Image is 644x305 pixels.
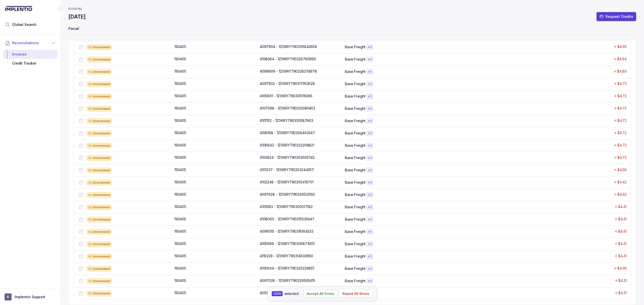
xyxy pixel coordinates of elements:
[86,44,112,50] div: Unreviewed
[79,144,83,148] input: checkbox-checkbox
[12,22,36,27] span: Global Search
[260,241,315,246] p: 4105966 - 1Z06RY790305873001
[79,168,83,172] input: checkbox-checkbox
[368,156,372,160] p: + 1
[368,82,372,86] p: + 1
[86,143,112,149] div: Unreviewed
[86,217,112,223] div: Unreviewed
[368,205,372,209] p: + 1
[260,217,314,222] p: 4108000 - 1Z06RY790315535447
[345,266,365,271] p: Base Freight
[79,45,83,49] input: checkbox-checkbox
[345,118,365,123] p: Base Freight
[617,69,627,74] p: $4.89
[260,266,314,271] p: 4100634 - 1Z06RY790320226851
[86,81,112,87] div: Unreviewed
[618,229,627,234] p: $4.41
[617,266,627,271] p: $4.36
[79,279,83,283] input: checkbox-checkbox
[617,143,627,148] p: $4.72
[345,44,365,49] p: Base Freight
[174,118,186,123] p: 193405
[260,69,317,74] p: 4099899 - 1Z06RY790328378978
[260,180,313,185] p: 4102248 - 1Z06RY790305415701
[7,50,53,59] div: Invoices
[68,24,636,34] p: Parcel
[79,205,83,209] input: checkbox-checkbox
[79,156,83,160] input: checkbox-checkbox
[68,6,82,11] p: Invoices
[260,290,315,295] p: 4097035 - 1Z06RY790329334601
[174,106,186,111] p: 193405
[260,57,316,62] p: 4108664 - 1Z06RY790326780956
[345,192,365,197] p: Base Freight
[5,293,12,300] span: User initials
[79,255,83,259] input: checkbox-checkbox
[368,58,372,62] p: + 1
[345,143,365,148] p: Base Freight
[79,218,83,222] input: checkbox-checkbox
[617,167,627,172] p: $4.56
[260,130,315,135] p: 4106168 - 1Z06RY790306403347
[345,205,365,210] p: Base Freight
[368,107,372,111] p: + 1
[86,69,112,75] div: Unreviewed
[368,70,372,74] p: + 1
[617,93,627,98] p: $4.72
[86,57,112,63] div: Unreviewed
[618,278,627,283] p: $4.31
[260,192,315,197] p: 4097628 - 1Z06RY790329532192
[368,94,372,98] p: + 1
[3,49,57,69] div: Reconciliations
[86,253,112,260] div: Unreviewed
[304,290,338,298] button: Accept All Errors
[3,37,57,48] button: Reconciliations
[368,267,372,271] p: + 1
[260,278,315,283] p: 4097039 - 1Z06RY790329565415
[368,45,372,49] p: + 1
[368,181,372,185] p: + 1
[79,107,83,111] input: checkbox-checkbox
[260,81,315,86] p: 4097933 - 1Z06RY790317952528
[345,81,365,86] p: Base Freight
[86,241,112,247] div: Unreviewed
[618,241,627,246] p: $4.41
[260,143,314,148] p: 4106843 - 1Z06RY790332208821
[15,294,45,299] p: Implentio Support
[617,192,627,197] p: $4.42
[86,290,112,296] div: Unreviewed
[79,193,83,197] input: checkbox-checkbox
[174,93,186,98] p: 193405
[345,155,365,160] p: Base Freight
[345,180,365,185] p: Base Freight
[617,180,627,185] p: $4.42
[86,229,112,235] div: Unreviewed
[174,69,186,74] p: 193405
[617,44,627,49] p: $4.95
[345,217,365,222] p: Base Freight
[86,106,112,112] div: Unreviewed
[79,82,83,86] input: checkbox-checkbox
[260,44,317,49] p: 4097904 - 1Z06RY790306842659
[86,266,112,272] div: Unreviewed
[79,291,83,295] input: checkbox-checkbox
[86,155,112,161] div: Unreviewed
[260,204,313,209] p: 4101683 - 1Z06RY790300517182
[345,131,365,136] p: Base Freight
[617,106,627,111] p: $4.72
[260,93,312,98] p: 4105801 - 1Z06RY790305116365
[345,241,365,246] p: Base Freight
[260,229,313,234] p: 4099015 - 1Z06RY790318164333
[174,266,186,271] p: 193405
[617,155,627,160] p: $4.72
[260,155,315,160] p: 4103824 - 1Z06RY790303505742
[368,242,372,246] p: + 1
[79,131,83,135] input: checkbox-checkbox
[7,59,53,68] div: Credit Tracker
[618,217,627,222] p: $4.41
[86,93,112,99] div: Unreviewed
[174,155,186,160] p: 193405
[79,58,83,62] input: checkbox-checkbox
[260,118,313,123] p: 4101152 - 1Z06RY790330587863
[345,229,365,234] p: Base Freight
